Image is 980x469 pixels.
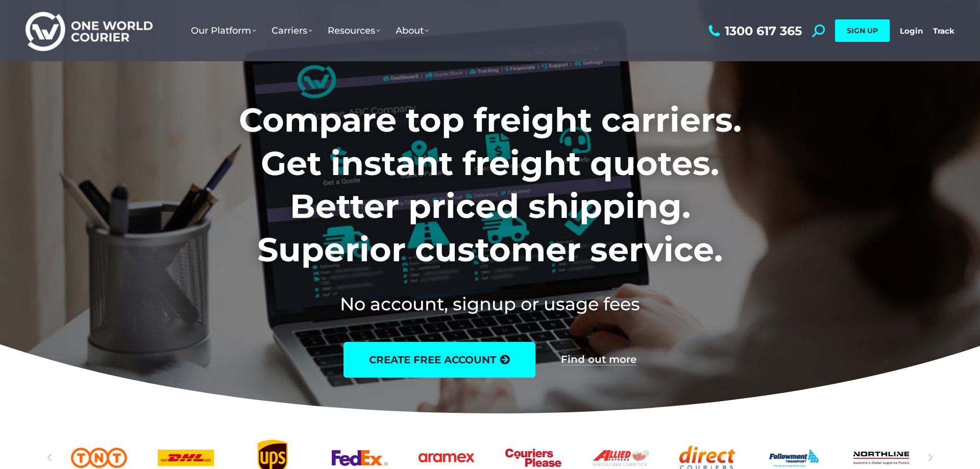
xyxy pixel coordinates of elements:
a: create free account [344,342,535,378]
a: Track [933,26,954,36]
a: Our Platform [183,15,264,46]
a: Login [900,26,923,36]
h1: Compare top freight carriers. Get instant freight quotes. Better priced shipping. Superior custom... [171,98,809,271]
a: About [388,15,436,46]
a: Find out more [561,354,636,365]
a: Resources [320,15,388,46]
span: Resources [328,25,380,36]
img: One World Courier [26,10,153,52]
a: Carriers [264,15,320,46]
h2: No account, signup or usage fees [171,291,809,316]
span: SIGN UP [847,26,878,35]
span: Carriers [272,25,312,36]
a: SIGN UP [835,19,890,42]
a: 1300 617 365 [706,24,802,37]
span: Our Platform [191,25,256,36]
span: About [396,25,429,36]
